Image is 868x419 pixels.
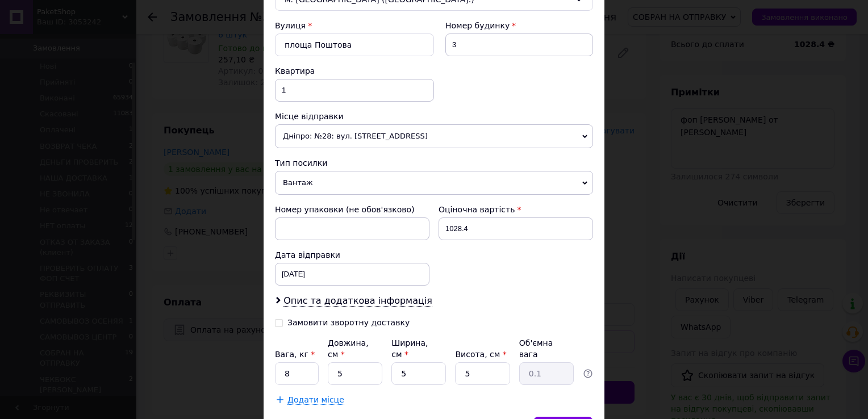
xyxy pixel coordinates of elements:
[275,124,593,148] span: Дніпро: №28: вул. [STREET_ADDRESS]
[275,112,344,121] span: Місце відправки
[275,204,429,215] div: Номер упаковки (не обов'язково)
[283,295,432,307] span: Опис та додаткова інформація
[275,171,593,195] span: Вантаж
[275,350,315,359] label: Вага, кг
[275,21,306,30] label: Вулиця
[275,158,327,167] span: Тип посилки
[275,66,315,76] span: Квартира
[439,204,593,215] div: Оціночна вартість
[455,350,506,359] label: Висота, см
[328,338,369,359] label: Довжина, см
[287,318,410,328] div: Замовити зворотну доставку
[519,337,574,360] div: Об'ємна вага
[445,21,510,30] span: Номер будинку
[391,338,428,359] label: Ширина, см
[287,395,344,405] span: Додати місце
[275,249,429,261] div: Дата відправки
